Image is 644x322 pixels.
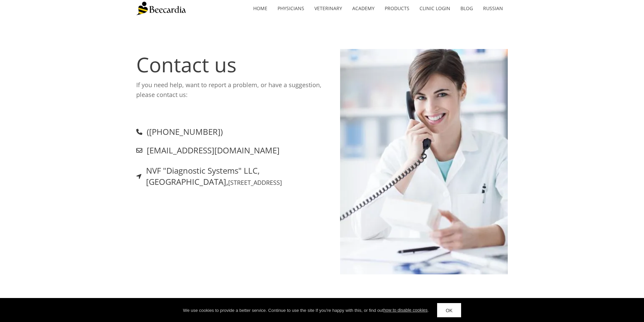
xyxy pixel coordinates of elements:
[314,5,342,11] font: Veterinary
[383,307,428,313] a: how to disable cookies
[147,126,223,137] font: ([PHONE_NUMBER])
[183,307,383,313] font: We use cookies to provide a better service. Continue to use the site If you're happy with this, o...
[146,165,260,176] font: NVF "Diagnostic Systems" LLC,
[380,1,414,16] a: Products
[253,5,267,11] font: home
[460,5,473,11] font: Blog
[146,176,228,187] font: [GEOGRAPHIC_DATA],
[385,5,409,11] font: Products
[272,1,309,16] a: Physicians
[147,145,280,156] font: [EMAIL_ADDRESS][DOMAIN_NAME]
[136,51,237,78] font: Contact us
[478,1,508,16] a: Russian
[278,5,304,11] font: Physicians
[136,2,186,15] img: Beecardia
[483,5,503,11] font: Russian
[352,5,375,11] font: Academy
[455,1,478,16] a: Blog
[347,1,380,16] a: Academy
[248,1,272,16] a: home
[309,1,347,16] a: Veterinary
[228,178,282,187] font: [STREET_ADDRESS]
[446,308,452,313] font: OK
[420,5,450,11] font: Clinic Login
[414,1,455,16] a: Clinic Login
[136,81,321,99] font: If you need help, want to report a problem, or have a suggestion, please contact us:
[428,307,429,313] font: .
